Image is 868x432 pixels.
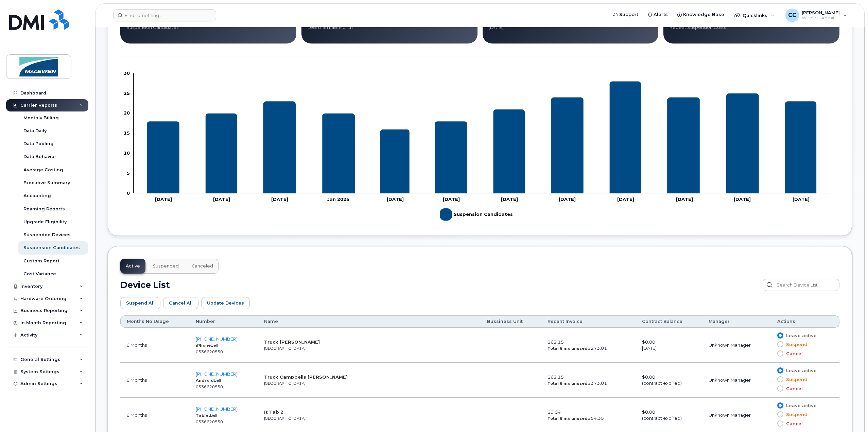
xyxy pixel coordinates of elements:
tspan: 25 [124,90,130,96]
span: Cancel All [169,300,193,306]
strong: Android [196,378,214,383]
small: [GEOGRAPHIC_DATA] [264,416,306,421]
p: [DATE] [489,24,653,31]
td: 6 Months [120,363,190,398]
small: [GEOGRAPHIC_DATA] [264,346,306,351]
span: Suspend [783,376,808,383]
tspan: [DATE] [559,196,576,202]
span: Leave active [783,402,817,409]
span: Cancel [783,420,803,427]
span: Cancel [783,350,803,357]
span: Leave active [783,332,817,339]
tspan: [DATE] [271,196,288,202]
span: Suspended [153,263,179,269]
span: Wireless Admin [802,15,840,21]
th: Months No Usage [120,315,190,328]
th: Name [258,315,481,328]
tspan: 20 [124,110,130,116]
p: Repeat Suspension Costs [670,24,833,31]
span: [PERSON_NAME] [802,10,840,15]
tspan: [DATE] [793,196,810,202]
strong: Tablet [196,413,210,418]
input: Search Device List... [763,279,839,291]
p: Suspension Candidates [126,24,290,31]
span: (contract expired) [642,380,682,386]
span: Canceled [192,263,213,269]
span: Quicklinks [743,13,767,18]
th: Number [190,315,258,328]
div: Quicklinks [730,8,779,22]
small: Bell 0536620550 [196,413,223,424]
tspan: [DATE] [676,196,693,202]
span: Update Devices [207,300,244,306]
a: Alerts [643,8,673,21]
div: [DATE] [642,345,696,351]
span: CC [788,11,796,19]
g: Suspension Candidates [440,206,513,223]
td: Unknown Manager [702,363,771,398]
tspan: 0 [127,190,130,196]
td: $62.15 $273.01 [541,328,636,363]
td: $0.00 [636,328,702,363]
g: Suspension Candidates [147,82,816,193]
th: Manager [702,315,771,328]
span: Suspend [783,341,808,348]
strong: Total 6 mo unused [548,381,588,386]
button: Suspend All [120,297,160,309]
tspan: [DATE] [387,196,404,202]
th: Contract Balance [636,315,702,328]
td: Unknown Manager [702,328,771,363]
a: Support [609,8,643,21]
tspan: [DATE] [734,196,751,202]
span: Cancel [783,385,803,392]
span: Suspend [783,411,808,418]
tspan: 10 [124,150,130,156]
small: [GEOGRAPHIC_DATA] [264,381,306,386]
input: Find something... [113,9,216,21]
span: (contract expired) [642,415,682,421]
strong: Truck [PERSON_NAME] [264,339,320,345]
h2: Device List [120,280,170,290]
a: [PHONE_NUMBER] [196,371,238,377]
small: Bell 0536620550 [196,343,223,354]
span: Knowledge Base [683,11,724,18]
strong: It Tab 2 [264,409,283,415]
strong: Total 6 mo unused [548,346,588,351]
a: Knowledge Base [673,8,729,21]
strong: iPhone [196,343,211,348]
button: Update Devices [201,297,250,309]
td: $0.00 [636,363,702,398]
strong: Total 6 mo unused [548,416,588,421]
td: $62.15 $373.01 [541,363,636,398]
th: Bussiness Unit [481,315,541,328]
tspan: 15 [124,130,130,136]
tspan: [DATE] [155,196,172,202]
th: Actions [771,315,839,328]
tspan: [DATE] [501,196,518,202]
a: [PHONE_NUMBER] [196,336,238,342]
strong: Truck Campbells [PERSON_NAME] [264,374,348,380]
th: Recent Invoice [541,315,636,328]
tspan: [DATE] [443,196,460,202]
tspan: 5 [127,170,130,176]
span: Leave active [783,367,817,374]
a: [PHONE_NUMBER] [196,406,238,412]
small: Bell 0536620550 [196,378,223,389]
span: Suspend All [126,300,155,306]
tspan: Jan 2025 [327,196,349,202]
p: Less than Last Month [308,24,471,31]
tspan: 30 [124,70,130,76]
td: 6 Months [120,328,190,363]
tspan: [DATE] [617,196,634,202]
span: Support [619,11,638,18]
button: Cancel All [163,297,198,309]
g: Chart [124,70,829,223]
div: Craig Crocker [781,8,852,22]
span: Alerts [654,11,668,18]
g: Legend [440,206,513,223]
tspan: [DATE] [213,196,230,202]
